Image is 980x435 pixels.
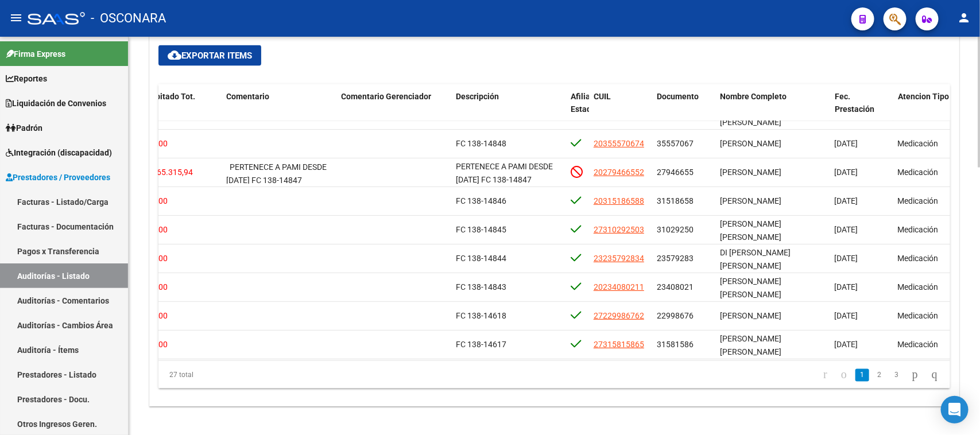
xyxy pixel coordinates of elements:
[158,45,261,66] button: Exportar Items
[456,340,506,349] span: FC 138-14617
[835,168,858,177] span: [DATE]
[835,225,858,234] span: [DATE]
[715,84,830,135] datatable-header-cell: Nombre Completo
[566,84,589,135] datatable-header-cell: Afiliado Estado
[835,340,858,349] span: [DATE]
[898,340,939,349] span: Medicación
[657,225,694,234] span: 31029250
[222,84,336,135] datatable-header-cell: Comentario
[657,282,694,292] span: 23408021
[168,51,252,61] span: Exportar Items
[652,84,715,135] datatable-header-cell: Documento
[456,162,553,184] span: PERTENECE A PAMI DESDE [DATE] FC 138-14847
[720,334,781,356] span: [PERSON_NAME] [PERSON_NAME]
[927,369,943,382] a: go to last page
[720,311,781,320] span: [PERSON_NAME]
[594,254,644,263] span: 23235792834
[941,396,969,424] div: Open Intercom Messenger
[594,282,644,292] span: 20234080211
[898,311,939,320] span: Medicación
[898,196,939,205] span: Medicación
[898,168,939,177] span: Medicación
[456,225,506,234] span: FC 138-14845
[594,225,644,234] span: 27310292503
[818,369,832,382] a: go to first page
[720,248,791,270] span: DI [PERSON_NAME] [PERSON_NAME]
[835,92,874,114] span: Fec. Prestación
[871,366,888,385] li: page 2
[594,340,644,349] span: 27315815865
[9,11,23,25] mat-icon: menu
[594,139,644,148] span: 20355570674
[456,282,506,292] span: FC 138-14843
[835,254,858,263] span: [DATE]
[873,369,886,382] a: 2
[898,282,939,292] span: Medicación
[6,97,106,110] span: Liquidación de Convenios
[957,11,971,25] mat-icon: person
[720,168,781,177] span: [PERSON_NAME]
[141,84,222,135] datatable-header-cell: Debitado Tot.
[146,92,195,101] span: Debitado Tot.
[835,282,858,292] span: [DATE]
[720,277,781,299] span: [PERSON_NAME] [PERSON_NAME]
[830,84,893,135] datatable-header-cell: Fec. Prestación
[898,225,939,234] span: Medicación
[341,92,431,101] span: Comentario Gerenciador
[456,254,506,263] span: FC 138-14844
[657,168,694,177] span: 27946655
[571,92,599,114] span: Afiliado Estado
[594,168,644,177] span: 20279466552
[836,369,852,382] a: go to previous page
[657,311,694,320] span: 22998676
[6,171,110,184] span: Prestadores / Proveedores
[6,122,42,134] span: Padrón
[594,311,644,320] span: 27229986762
[456,311,506,320] span: FC 138-14618
[898,92,949,101] span: Atencion Tipo
[589,84,652,135] datatable-header-cell: CUIL
[456,139,506,148] span: FC 138-14848
[158,361,315,390] div: 27 total
[835,196,858,205] span: [DATE]
[720,196,781,205] span: [PERSON_NAME]
[594,92,611,101] span: CUIL
[594,196,644,205] span: 20315186588
[893,84,956,135] datatable-header-cell: Atencion Tipo
[907,369,923,382] a: go to next page
[6,146,112,159] span: Integración (discapacidad)
[226,92,269,101] span: Comentario
[657,254,694,263] span: 23579283
[720,219,781,242] span: [PERSON_NAME] [PERSON_NAME]
[720,92,787,101] span: Nombre Completo
[91,6,166,31] span: - OSCONARA
[6,72,47,85] span: Reportes
[898,139,939,148] span: Medicación
[657,92,699,101] span: Documento
[657,196,694,205] span: 31518658
[890,369,904,382] a: 3
[657,139,694,148] span: 35557067
[855,369,869,382] a: 1
[456,92,499,101] span: Descripción
[835,139,858,148] span: [DATE]
[835,311,858,320] span: [DATE]
[854,366,871,385] li: page 1
[657,340,694,349] span: 31581586
[456,196,506,205] span: FC 138-14846
[226,162,327,185] span: PERTENECE A PAMI DESDE [DATE] FC 138-14847
[6,48,65,60] span: Firma Express
[168,48,181,62] mat-icon: cloud_download
[720,139,781,148] span: [PERSON_NAME]
[336,84,451,135] datatable-header-cell: Comentario Gerenciador
[451,84,566,135] datatable-header-cell: Descripción
[888,366,905,385] li: page 3
[146,168,193,177] span: $ 165.315,94
[898,254,939,263] span: Medicación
